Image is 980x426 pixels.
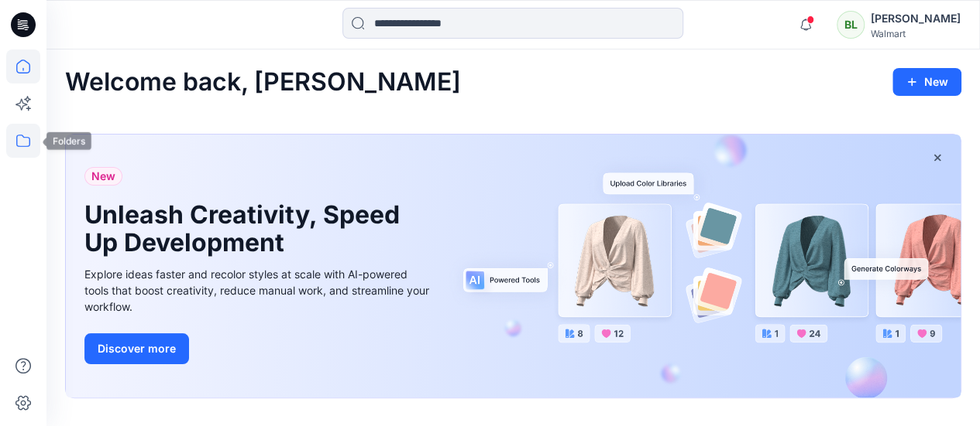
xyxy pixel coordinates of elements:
[84,333,189,364] button: Discover more
[65,68,461,97] h2: Welcome back, [PERSON_NAME]
[892,68,961,96] button: New
[84,333,433,364] a: Discover more
[91,167,115,186] span: New
[84,266,433,315] div: Explore ideas faster and recolor styles at scale with AI-powered tools that boost creativity, red...
[871,28,961,39] div: Walmart
[871,9,961,28] div: [PERSON_NAME]
[84,201,410,257] h1: Unleash Creativity, Speed Up Development
[837,11,865,39] div: BL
